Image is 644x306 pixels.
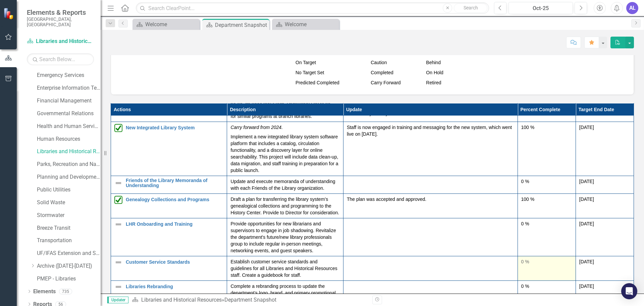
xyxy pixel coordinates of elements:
button: Search [454,3,487,13]
div: 0 % [521,258,572,265]
td: Double-Click to Edit [343,218,518,256]
a: Emergency Services [37,72,101,79]
td: Double-Click to Edit Right Click for Context Menu [111,194,227,218]
div: Oct-25 [511,4,571,12]
td: Double-Click to Edit [343,256,518,281]
img: MeasureCaution.png [365,60,371,65]
span: [DATE] [579,259,594,264]
div: » [132,296,367,304]
span: [DATE] [579,283,594,289]
td: Double-Click to Edit [343,176,518,194]
p: Staff is now engaged in training and messaging for the new system, which went live on [DATE]. [347,124,514,137]
div: 735 [59,289,72,294]
input: Search ClearPoint... [136,2,489,14]
a: Stormwater [37,212,101,219]
a: Governmental Relations [37,110,101,118]
span: Elements & Reports [27,8,94,16]
a: LHR Onboarding and Training [126,222,223,227]
div: 100 % [521,124,572,131]
img: Sarasota%20Predicted%20Complete.png [290,80,296,86]
img: Not Defined [114,220,122,228]
div: Department Snapshot [224,297,276,303]
img: NoTargetSet.png [290,70,296,76]
img: ClearPoint Strategy [3,8,15,19]
span: [DATE] [579,196,594,202]
a: Parks, Recreation and Natural Resources [37,161,101,168]
span: Updater [107,297,128,303]
td: Double-Click to Edit [343,194,518,218]
a: New Integrated Library System [126,125,223,130]
input: Search Below... [27,53,94,65]
img: Sarasota%20Hourglass%20v2.png [421,80,426,86]
a: Friends of the Library Memoranda of Understanding [126,178,223,188]
td: Double-Click to Edit [518,194,576,218]
img: Green%20Checkbox%20%20v2.png [365,70,371,76]
img: Completed [114,124,122,132]
p: Implement a new integrated library system software platform that includes a catalog, circulation ... [230,132,339,174]
a: Breeze Transit [37,224,101,232]
div: Department Snapshot [215,21,268,29]
a: Welcome [274,20,337,29]
span: Behind [426,60,441,65]
a: Human Resources [37,135,101,143]
img: Not Defined [114,283,122,291]
span: Predicted Completed [296,80,339,85]
div: AL [626,2,638,14]
a: PMEP - Libraries [37,275,101,283]
span: [DATE] [579,125,594,130]
span: No Target Set [296,70,324,75]
img: Not Defined [114,179,122,187]
p: Establish customer service standards and guidelines for all Libraries and Historical Resources st... [230,258,339,278]
td: Double-Click to Edit [518,218,576,256]
a: Libraries and Historical Resources [37,148,101,156]
small: [GEOGRAPHIC_DATA], [GEOGRAPHIC_DATA] [27,16,94,28]
p: Update and execute memoranda of understanding with each Friends of the Library organization. [230,178,339,191]
span: Carry Forward [371,80,400,85]
td: Double-Click to Edit Right Click for Context Menu [111,281,227,305]
div: 100 % [521,196,572,203]
a: Genealogy Collections and Programs [126,197,223,202]
a: Health and Human Services [37,123,101,130]
a: UF/IFAS Extension and Sustainability [37,250,101,257]
a: Public Utilities [37,186,101,194]
a: Libraries and Historical Resources [141,297,222,303]
td: Double-Click to Edit Right Click for Context Menu [111,122,227,176]
img: MeasureBehind.png [421,60,426,65]
p: The plan was accepted and approved. [347,196,514,203]
span: Search [464,5,478,10]
span: Caution [371,60,387,65]
img: Completed [114,196,122,204]
span: Retired [426,80,441,85]
td: Double-Click to Edit [518,256,576,281]
a: Financial Management [37,97,101,105]
em: Carry forward from 2024. [230,125,283,130]
a: Solid Waste [37,199,101,207]
a: Transportation [37,237,101,245]
td: Double-Click to Edit [518,122,576,176]
span: On Hold [426,70,443,75]
img: MeasureSuspended.png [421,70,426,76]
img: Sarasota%20Carry%20Forward.png [365,80,371,86]
p: Complete a rebranding process to update the department’s logo, brand, and primary promotional mat... [230,283,339,303]
a: Libraries Rebranding [126,284,223,289]
p: Provide opportunities for new librarians and supervisors to engage in job shadowing. Revitalize t... [230,220,339,254]
div: 0 % [521,220,572,227]
td: Double-Click to Edit [343,281,518,305]
td: Double-Click to Edit [518,176,576,194]
a: Welcome [134,20,198,29]
a: Archive ([DATE]-[DATE]) [37,262,101,270]
button: Oct-25 [508,2,573,14]
td: Double-Click to Edit Right Click for Context Menu [111,256,227,281]
a: Elements [33,288,56,296]
img: ontarget.png [290,60,296,65]
td: Double-Click to Edit [518,281,576,305]
span: Completed [371,70,393,75]
div: Open Intercom Messenger [621,283,637,299]
a: Customer Service Standards [126,260,223,265]
img: Not Defined [114,258,122,266]
span: On Target [296,60,316,65]
p: Draft a plan for transferring the library system’s genealogical collections and programming to th... [230,196,339,216]
a: Planning and Development Services [37,173,101,181]
div: Welcome [145,20,198,29]
a: Enterprise Information Technology [37,84,101,92]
